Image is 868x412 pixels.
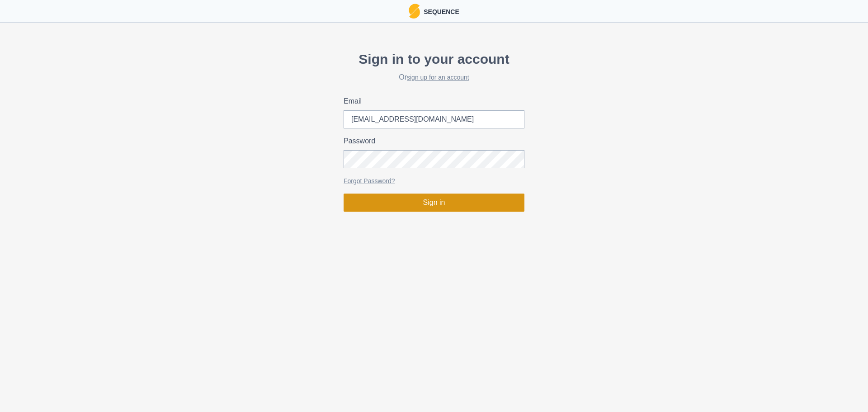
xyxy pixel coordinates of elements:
[344,73,524,81] h2: Or
[344,177,395,185] a: Forgot Password?
[409,4,459,19] a: LogoSequence
[420,5,459,17] p: Sequence
[409,4,420,19] img: Logo
[407,74,469,81] a: sign up for an account
[344,96,519,107] label: Email
[344,49,524,69] p: Sign in to your account
[344,136,519,147] label: Password
[344,194,524,212] button: Sign in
